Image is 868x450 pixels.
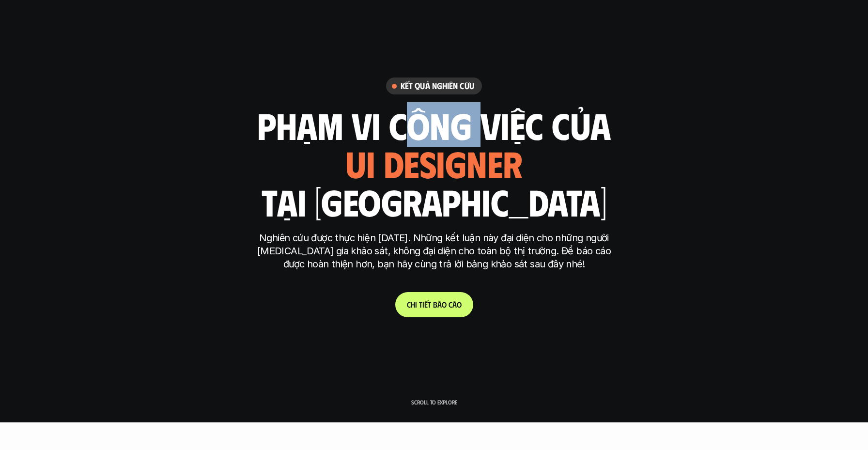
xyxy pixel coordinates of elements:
[407,300,411,309] span: C
[442,300,447,309] span: o
[419,300,422,309] span: t
[411,399,457,405] p: Scroll to explore
[428,300,431,309] span: t
[422,300,424,309] span: i
[257,105,611,145] h1: phạm vi công việc của
[395,292,473,317] a: Chitiếtbáocáo
[262,181,607,222] h1: tại [GEOGRAPHIC_DATA]
[424,300,428,309] span: ế
[411,300,415,309] span: h
[433,300,437,309] span: b
[452,300,457,309] span: á
[437,300,442,309] span: á
[252,232,616,271] p: Nghiên cứu được thực hiện [DATE]. Những kết luận này đại diện cho những người [MEDICAL_DATA] gia ...
[415,300,417,309] span: i
[457,300,462,309] span: o
[449,300,452,309] span: c
[401,80,474,92] h6: Kết quả nghiên cứu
